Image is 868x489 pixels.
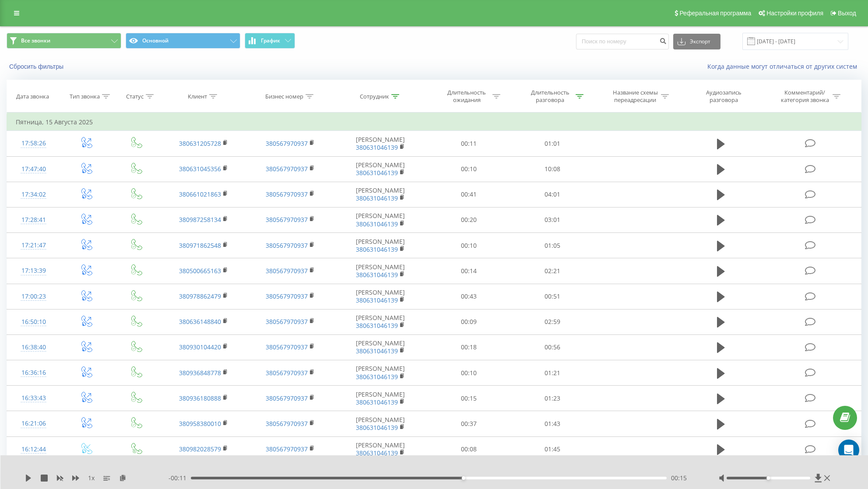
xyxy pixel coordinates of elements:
a: 380987258134 [179,215,221,224]
div: Аудиозапись разговора [696,89,752,104]
a: 380636148840 [179,317,221,326]
td: [PERSON_NAME] [334,258,427,284]
a: 380567970937 [266,241,308,250]
div: 17:34:02 [16,186,51,203]
td: 10:08 [511,156,594,182]
a: 380661021863 [179,190,221,198]
div: Accessibility label [767,476,770,480]
span: Все звонки [21,37,50,44]
a: 380567970937 [266,215,308,224]
div: Open Intercom Messenger [838,440,859,461]
a: 380567970937 [266,343,308,351]
span: 00:15 [671,474,687,482]
a: 380936180888 [179,394,221,402]
div: Название схемы переадресации [612,89,659,104]
td: [PERSON_NAME] [334,386,427,411]
td: [PERSON_NAME] [334,360,427,386]
a: 380631045356 [179,165,221,173]
div: 17:21:47 [16,237,51,254]
td: [PERSON_NAME] [334,156,427,182]
div: Accessibility label [462,476,465,480]
div: Тип звонка [70,93,100,100]
button: Сбросить фильтры [7,63,68,70]
a: 380631046139 [356,321,398,330]
td: [PERSON_NAME] [334,131,427,156]
a: 380567970937 [266,292,308,300]
button: Основной [126,33,240,49]
a: 380631046139 [356,449,398,457]
td: [PERSON_NAME] [334,309,427,334]
div: 16:36:16 [16,364,51,381]
a: 380567970937 [266,394,308,402]
a: 380631205728 [179,139,221,148]
a: 380567970937 [266,369,308,377]
a: 380631046139 [356,245,398,253]
a: 380971862548 [179,241,221,250]
td: 00:08 [427,436,511,462]
span: - 00:11 [169,474,191,482]
td: 00:14 [427,258,511,284]
div: 17:13:39 [16,262,51,279]
a: 380500665163 [179,267,221,275]
a: 380631046139 [356,143,398,151]
a: 380567970937 [266,139,308,148]
div: Длительность ожидания [443,89,490,104]
div: Сотрудник [360,93,389,100]
td: 00:10 [427,360,511,386]
span: Реферальная программа [679,10,751,17]
div: 17:00:23 [16,288,51,305]
td: 02:21 [511,258,594,284]
a: 380936848778 [179,369,221,377]
input: Поиск по номеру [576,34,669,49]
a: 380958380010 [179,419,221,428]
td: 01:01 [511,131,594,156]
td: 00:37 [427,411,511,436]
td: [PERSON_NAME] [334,207,427,232]
div: Статус [126,93,144,100]
span: 1 x [88,474,95,482]
a: 380567970937 [266,190,308,198]
td: [PERSON_NAME] [334,233,427,258]
a: 380631046139 [356,373,398,381]
a: 380631046139 [356,398,398,406]
div: Бизнес номер [265,93,303,100]
button: График [245,33,295,49]
td: 04:01 [511,182,594,207]
td: 01:43 [511,411,594,436]
div: Дата звонка [16,93,49,100]
td: 00:11 [427,131,511,156]
td: 01:05 [511,233,594,258]
button: Все звонки [7,33,121,49]
div: Клиент [188,93,207,100]
a: 380567970937 [266,267,308,275]
div: 17:28:41 [16,211,51,229]
a: Когда данные могут отличаться от других систем [707,62,861,70]
a: 380930104420 [179,343,221,351]
a: 380982028579 [179,445,221,453]
button: Экспорт [673,34,720,49]
a: 380631046139 [356,271,398,279]
a: 380631046139 [356,423,398,432]
td: 00:09 [427,309,511,334]
td: 00:10 [427,156,511,182]
a: 380631046139 [356,194,398,202]
div: 16:21:06 [16,415,51,432]
td: 01:45 [511,436,594,462]
a: 380631046139 [356,220,398,228]
td: 01:21 [511,360,594,386]
td: 02:59 [511,309,594,334]
td: 00:51 [511,284,594,309]
td: Пятница, 15 Августа 2025 [7,113,861,131]
div: 16:50:10 [16,313,51,331]
div: 16:38:40 [16,339,51,356]
div: 16:33:43 [16,390,51,407]
td: 00:18 [427,334,511,360]
td: [PERSON_NAME] [334,284,427,309]
a: 380567970937 [266,165,308,173]
td: 00:20 [427,207,511,232]
td: 03:01 [511,207,594,232]
a: 380567970937 [266,317,308,326]
span: Выход [838,10,856,17]
div: 17:47:40 [16,161,51,178]
a: 380567970937 [266,445,308,453]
